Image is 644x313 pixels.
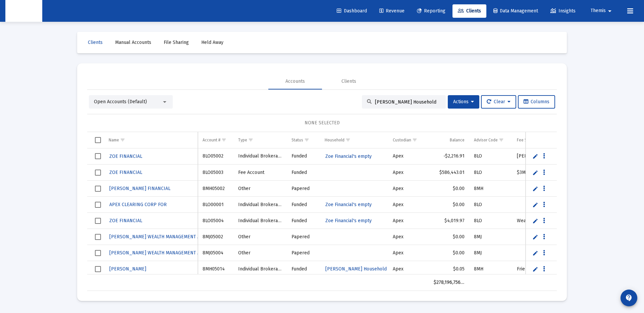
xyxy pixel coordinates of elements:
td: Individual Brokerage [233,261,287,277]
td: Fee Account [233,165,287,181]
td: 8LO05003 [198,165,233,181]
a: Insights [545,4,581,18]
td: Apex [388,165,429,181]
span: Held Away [201,40,223,45]
td: 8LO [469,165,512,181]
div: Select all [95,137,101,143]
td: 8MH [469,261,512,277]
mat-icon: contact_support [625,294,633,302]
span: Show filter options for column 'Type' [248,137,253,142]
button: Columns [518,95,555,109]
div: Balance [450,137,465,143]
div: Household [325,137,344,143]
span: [PERSON_NAME] FINANCIAL [109,186,170,191]
a: ZOE FINANCIAL [109,216,143,226]
a: Revenue [374,4,410,18]
img: Dashboard [10,4,37,18]
span: Actions [453,99,474,105]
span: ZOE FINANCIAL [109,153,142,159]
span: File Sharing [164,40,189,45]
td: $3M - $5M: 0.90% [512,165,583,181]
td: 8LO05004 [198,213,233,229]
a: Edit [532,170,538,176]
span: Dashboard [337,8,367,14]
td: Column Balance [429,132,469,148]
div: Funded [291,217,315,224]
span: Themis [591,8,606,14]
a: Edit [532,266,538,272]
a: Edit [532,218,538,224]
span: Show filter options for column 'Custodian' [412,137,417,142]
div: Advisor Code [474,137,498,143]
span: Columns [524,99,549,105]
div: Papered [291,185,315,192]
span: Zoe Financial's empty [325,202,372,207]
td: 8LO [469,213,512,229]
td: -$2,216.91 [429,148,469,165]
div: Fee Structure(s) [517,137,546,143]
div: Funded [291,169,315,176]
div: Custodian [393,137,411,143]
span: Zoe Financial's empty [325,218,372,224]
span: Revenue [379,8,405,14]
a: Clients [452,4,486,18]
div: Status [291,137,303,143]
span: Show filter options for column 'Status' [304,137,309,142]
td: Apex [388,229,429,245]
span: ZOE FINANCIAL [109,170,142,175]
div: Select row [95,202,101,208]
a: [PERSON_NAME] WEALTH MANAGEMENT AND [109,248,207,258]
a: [PERSON_NAME] WEALTH MANAGEMENT AND [109,232,207,242]
div: Type [238,137,247,143]
div: Select row [95,153,101,159]
td: Column Household [320,132,388,148]
span: [PERSON_NAME] Household [325,266,387,272]
td: Apex [388,181,429,197]
a: Data Management [488,4,543,18]
span: Show filter options for column 'Name' [120,137,125,142]
a: Edit [532,250,538,256]
td: Column Account # [198,132,233,148]
td: $0.00 [429,181,469,197]
span: Clear [487,99,511,105]
a: Clients [83,36,108,49]
span: [PERSON_NAME] WEALTH MANAGEMENT AND [109,250,206,256]
span: Show filter options for column 'Account #' [221,137,226,142]
td: Column Fee Structure(s) [512,132,583,148]
td: Individual Brokerage [233,148,287,165]
td: 8MJ [469,229,512,245]
a: Edit [532,202,538,208]
td: Column Custodian [388,132,429,148]
div: Select row [95,250,101,256]
td: Apex [388,197,429,213]
span: ZOE FINANCIAL [109,218,142,224]
span: Show filter options for column 'Household' [345,137,351,142]
td: $0.00 [429,245,469,261]
td: Other [233,245,287,261]
a: [PERSON_NAME] FINANCIAL [109,184,171,193]
td: Column Name [104,132,198,148]
a: [PERSON_NAME] [109,264,147,274]
span: Clients [88,40,103,45]
td: 8MH [469,181,512,197]
div: Select row [95,234,101,240]
td: 8LO00001 [198,197,233,213]
div: Name [109,137,119,143]
a: Edit [532,153,538,159]
a: Edit [532,234,538,240]
a: [PERSON_NAME] Household [325,264,387,274]
button: Themis [583,4,622,17]
span: Show filter options for column 'Advisor Code' [499,137,504,142]
td: Column Status [287,132,320,148]
td: Individual Brokerage [233,213,287,229]
a: ZOE FINANCIAL [109,168,143,177]
a: APEX CLEARING CORP FOR [109,200,167,209]
div: Papered [291,234,315,240]
a: Dashboard [331,4,372,18]
td: [PERSON_NAME] Wealth Fee Schedule [512,148,583,165]
div: Papered [291,250,315,256]
a: Zoe Financial's empty [325,151,372,161]
span: [PERSON_NAME] [109,266,146,272]
div: Account # [203,137,220,143]
mat-icon: arrow_drop_down [606,4,614,18]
